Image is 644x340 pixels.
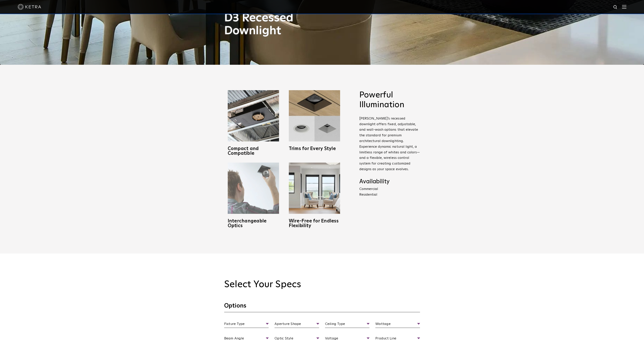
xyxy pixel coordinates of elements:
[224,302,420,312] h3: Options
[275,321,319,328] span: Aperture Shape
[325,321,370,328] span: Ceiling Type
[228,163,279,214] img: D3_OpticSwap
[622,5,626,9] img: Hamburger%20Nav.svg
[359,178,420,185] h4: Availability
[289,146,340,151] h3: Trims for Every Style
[359,116,420,172] p: [PERSON_NAME]’s recessed downlight offers fixed, adjustable, and wall-wash options that elevate t...
[224,279,420,290] h2: Select Your Specs
[228,90,279,141] img: compact-and-copatible
[228,146,279,156] h3: Compact and Compatible
[613,5,618,10] img: search icon
[228,219,279,228] h3: Interchangeable Optics
[289,219,340,228] h3: Wire-Free for Endless Flexibility
[18,4,41,10] img: ketra-logo-2019-white
[375,321,420,328] span: Wattage
[359,186,420,198] p: Commercial Residential
[289,90,340,141] img: trims-for-every-style
[359,90,420,110] h2: Powerful Illumination
[289,163,340,214] img: D3_WV_Bedroom
[224,12,324,37] h1: D3 Recessed Downlight
[224,321,269,328] span: Fixture Type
